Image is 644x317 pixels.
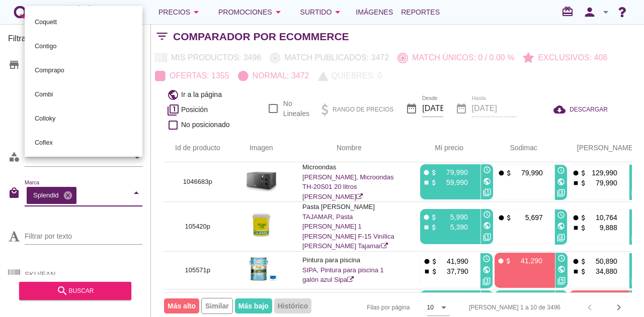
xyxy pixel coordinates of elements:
[631,277,639,285] i: filter_2
[498,214,505,222] i: fiber_manual_record
[483,188,491,196] i: filter_1
[631,166,639,174] i: access_time
[572,224,580,232] i: stop
[572,169,580,177] i: fiber_manual_record
[580,169,587,177] i: attach_money
[557,178,565,186] i: public
[587,168,617,178] p: 129,990
[167,119,179,131] i: check_box_outline_blank
[33,10,134,34] div: Coquett
[557,222,565,230] i: public
[580,224,587,232] i: attach_money
[181,89,222,100] span: Ir a la página
[610,298,628,316] button: Next page
[167,104,179,116] i: filter_1
[430,224,438,231] i: attach_money
[438,212,468,222] p: 5,990
[587,178,617,188] p: 79,990
[572,214,580,222] i: fiber_manual_record
[173,29,349,45] h2: Comparador por eCommerce
[513,168,543,178] p: 79,990
[8,151,20,163] i: category
[166,70,229,82] p: Ofertas: 1355
[557,265,566,273] i: public
[8,33,142,49] h3: Filtrar por
[12,2,93,22] div: white-qmatch-logo
[572,268,580,275] i: stop
[600,6,612,18] i: arrow_drop_down
[423,169,430,176] i: fiber_manual_record
[580,214,587,222] i: attach_money
[572,258,580,265] i: fiber_manual_record
[33,131,134,155] div: Coflex
[422,100,443,117] input: Desde
[483,210,491,219] i: access_time
[483,222,491,230] i: public
[408,52,514,64] p: Match únicos: 0 / 0.00 %
[201,298,233,314] span: Similar
[33,82,134,107] div: Combi
[8,187,20,199] i: local_mall
[164,298,199,313] span: Más alto
[151,67,234,85] button: Ofertas: 1355
[497,257,505,265] i: fiber_manual_record
[570,105,608,114] span: DESCARGAR
[175,177,220,187] p: 1046683p
[438,301,450,313] i: arrow_drop_down
[246,256,277,281] img: 105571p_15.jpg
[534,52,607,64] p: Exclusivos: 408
[158,6,202,18] div: Precios
[438,256,468,266] p: 41,990
[512,256,542,266] p: 41,290
[430,214,438,221] i: attach_money
[167,89,179,101] i: public
[580,268,587,275] i: attach_money
[163,134,232,162] th: Id de producto: Not sorted.
[175,265,220,275] p: 105571p
[580,5,600,19] i: person
[423,214,430,221] i: fiber_manual_record
[401,6,440,18] span: Reportes
[438,222,468,232] p: 5,390
[33,107,134,131] div: Colloky
[587,256,617,266] p: 50,890
[423,179,430,186] i: stop
[631,178,639,186] i: public
[430,179,438,186] i: attach_money
[580,179,587,187] i: attach_money
[587,223,617,233] p: 9,888
[423,258,431,265] i: fiber_manual_record
[438,167,468,177] p: 79,990
[631,222,639,230] i: public
[249,70,309,82] p: Normal: 3472
[283,98,309,119] label: No Lineales
[332,6,344,18] i: arrow_drop_down
[483,166,491,174] i: access_time
[190,6,202,18] i: arrow_drop_down
[130,187,142,199] i: arrow_drop_down
[632,292,640,300] i: access_time
[431,258,438,265] i: attach_money
[513,213,543,223] p: 5,697
[302,162,396,172] p: Microondas
[483,292,491,300] i: access_time
[423,224,430,231] i: stop
[431,268,438,275] i: attach_money
[519,49,612,67] button: Exclusivos: 408
[151,36,173,37] i: filter_list
[427,303,434,312] div: 10
[63,190,73,200] i: cancel
[545,100,616,119] button: DESCARGAR
[505,169,513,177] i: attach_money
[631,189,639,197] i: filter_2
[613,301,625,313] i: chevron_right
[292,2,352,22] button: Surtido
[397,2,444,22] a: Reportes
[430,169,438,176] i: attach_money
[33,58,134,82] div: Comprapo
[274,298,312,313] span: Histórico
[302,266,384,284] a: SIPA, Pintura para piscina 1 galón azul Sipa
[553,103,570,116] i: cloud_download
[393,49,519,67] button: Match únicos: 0 / 0.00 %
[561,6,578,18] i: redeem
